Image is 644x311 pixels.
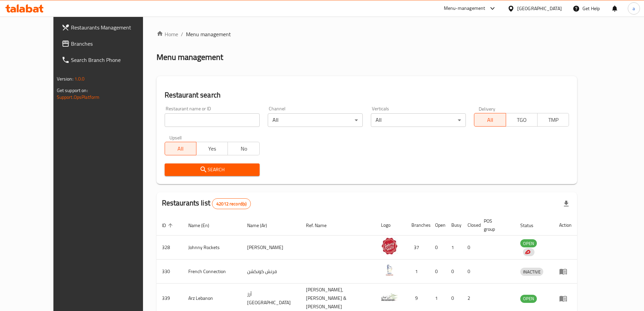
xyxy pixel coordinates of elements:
td: 0 [430,260,446,284]
span: Restaurants Management [71,23,156,31]
span: No [231,144,257,154]
div: Menu-management [444,4,485,13]
button: Search [165,163,260,176]
td: 37 [406,236,430,260]
span: Ref. Name [306,221,335,229]
h2: Restaurant search [165,90,569,100]
td: Johnny Rockets [183,236,242,260]
div: OPEN [520,239,537,247]
span: All [168,144,194,154]
span: INACTIVE [520,268,543,276]
span: ID [162,221,175,229]
div: All [371,113,466,127]
th: Action [554,215,577,236]
span: Branches [71,40,156,48]
div: Export file [558,196,574,212]
td: فرنش كونكشن [242,260,301,284]
h2: Menu management [157,52,223,63]
span: TMP [540,115,566,125]
td: 1 [406,260,430,284]
button: Yes [196,142,228,155]
span: All [477,115,503,125]
a: Branches [56,36,161,52]
button: All [474,113,506,127]
td: 0 [462,236,478,260]
img: Arz Lebanon [381,289,398,306]
span: Status [520,221,542,229]
span: 42012 record(s) [212,201,251,207]
td: 330 [157,260,183,284]
label: Upsell [169,135,182,140]
th: Closed [462,215,478,236]
span: OPEN [520,295,537,303]
td: 328 [157,236,183,260]
td: 1 [446,236,462,260]
td: 0 [430,236,446,260]
span: Get support on: [57,86,88,95]
span: OPEN [520,240,537,247]
span: Menu management [186,30,231,38]
span: Search Branch Phone [71,56,156,64]
img: Johnny Rockets [381,238,398,254]
div: OPEN [520,295,537,303]
input: Search for restaurant name or ID.. [165,113,260,127]
th: Logo [376,215,406,236]
span: a [633,5,635,12]
button: All [165,142,196,155]
span: Name (Ar) [247,221,276,229]
span: TGO [509,115,535,125]
a: Support.OpsPlatform [57,93,100,102]
nav: breadcrumb [157,30,577,38]
img: delivery hero logo [524,249,530,255]
div: Indicates that the vendor menu management has been moved to DH Catalog service [523,248,534,256]
span: Name (En) [188,221,218,229]
span: POS group [484,217,507,233]
div: [GEOGRAPHIC_DATA] [517,5,562,12]
th: Branches [406,215,430,236]
li: / [181,30,183,38]
span: 1.0.0 [74,74,85,83]
th: Busy [446,215,462,236]
th: Open [430,215,446,236]
a: Restaurants Management [56,19,161,36]
img: French Connection [381,262,398,279]
a: Search Branch Phone [56,52,161,68]
span: Search [170,165,254,174]
button: TGO [506,113,538,127]
td: French Connection [183,260,242,284]
span: Version: [57,74,73,83]
h2: Restaurants list [162,198,251,209]
td: 0 [462,260,478,284]
label: Delivery [479,106,496,111]
button: TMP [537,113,569,127]
span: Yes [199,144,225,154]
div: Menu [559,294,572,303]
div: Total records count [212,198,251,209]
div: Menu [559,267,572,275]
button: No [228,142,259,155]
a: Home [157,30,178,38]
div: All [268,113,363,127]
td: 0 [446,260,462,284]
td: [PERSON_NAME] [242,236,301,260]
